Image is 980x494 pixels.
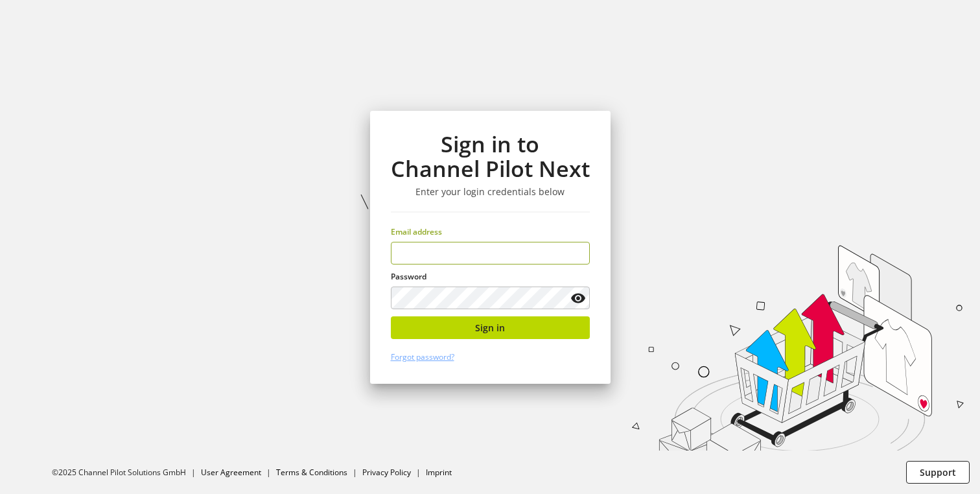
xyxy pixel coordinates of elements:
h1: Sign in to Channel Pilot Next [391,132,590,182]
a: Forgot password? [391,351,454,362]
button: Support [906,461,970,484]
h3: Enter your login credentials below [391,186,590,198]
a: Privacy Policy [362,467,411,478]
li: ©2025 Channel Pilot Solutions GmbH [52,467,201,478]
a: Imprint [426,467,452,478]
span: Email address [391,226,442,237]
span: Password [391,271,426,282]
span: Support [920,465,956,479]
a: Terms & Conditions [276,467,347,478]
span: Sign in [475,321,505,335]
button: Sign in [391,316,590,339]
a: User Agreement [201,467,261,478]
